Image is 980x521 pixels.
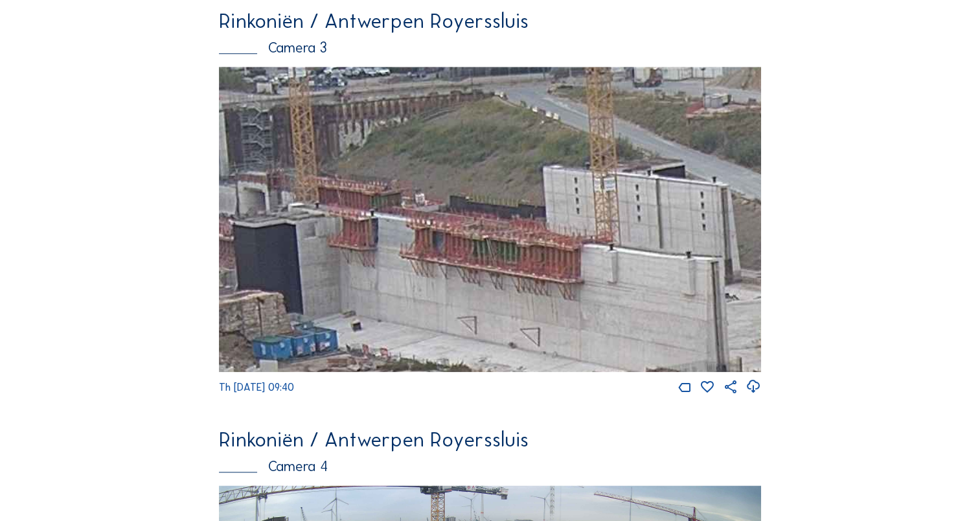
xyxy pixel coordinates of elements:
img: Image [219,67,761,372]
div: Camera 3 [219,41,761,55]
div: Rinkoniën / Antwerpen Royerssluis [219,11,761,31]
div: Rinkoniën / Antwerpen Royerssluis [219,430,761,450]
span: Th [DATE] 09:40 [219,381,294,393]
div: Camera 4 [219,459,761,474]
